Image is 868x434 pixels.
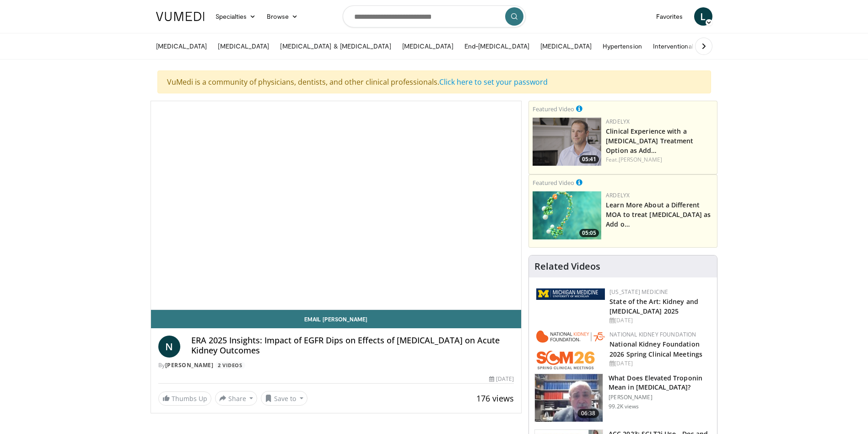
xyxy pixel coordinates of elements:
div: [DATE] [609,359,710,368]
p: [PERSON_NAME] [609,394,712,401]
a: Specialties [210,7,262,26]
a: [MEDICAL_DATA] [151,37,213,55]
a: [MEDICAL_DATA] [397,37,459,55]
small: Featured Video [533,105,574,113]
a: Clinical Experience with a [MEDICAL_DATA] Treatment Option as Add… [606,127,693,155]
img: VuMedi Logo [156,12,205,21]
span: 05:41 [579,155,599,163]
a: [US_STATE] Medicine [609,288,668,296]
div: By [158,361,514,369]
button: Save to [261,391,307,406]
a: [PERSON_NAME] [619,156,662,163]
a: Ardelyx [606,191,630,199]
a: 05:05 [533,191,601,239]
small: Featured Video [533,179,574,187]
a: Learn More About a Different MOA to treat [MEDICAL_DATA] as Add o… [606,201,711,228]
h4: Related Videos [534,261,600,272]
a: Hypertension [597,37,647,55]
span: 05:05 [579,229,599,237]
p: 99.2K views [609,403,639,410]
a: State of the Art: Kidney and [MEDICAL_DATA] 2025 [609,297,698,315]
a: Thumbs Up [158,391,211,406]
div: [DATE] [609,316,710,325]
a: Email [PERSON_NAME] [151,310,522,328]
h3: What Does Elevated Troponin Mean in [MEDICAL_DATA]? [609,374,712,392]
img: 98daf78a-1d22-4ebe-927e-10afe95ffd94.150x105_q85_crop-smart_upscale.jpg [535,374,603,422]
a: [MEDICAL_DATA] & [MEDICAL_DATA] [275,37,396,55]
img: 936b65e8-beaf-482e-be8f-62eeafe87c20.png.150x105_q85_crop-smart_upscale.png [533,118,601,166]
input: Search topics, interventions [343,5,526,27]
a: Favorites [651,7,689,26]
a: [PERSON_NAME] [165,361,214,369]
a: 05:41 [533,118,601,166]
div: [DATE] [489,375,514,383]
button: Share [215,391,258,406]
div: VuMedi is a community of physicians, dentists, and other clinical professionals. [157,71,711,93]
a: [MEDICAL_DATA] [212,37,275,55]
a: Click here to set your password [439,77,548,87]
a: Browse [261,7,303,26]
img: 5ed80e7a-0811-4ad9-9c3a-04de684f05f4.png.150x105_q85_autocrop_double_scale_upscale_version-0.2.png [536,288,605,300]
span: 06:38 [577,409,599,418]
a: [MEDICAL_DATA] [535,37,597,55]
span: 176 views [476,393,514,404]
a: L [694,7,712,26]
img: e6d17344-fbfb-4f72-bd0b-67fd5f7f5bb5.png.150x105_q85_crop-smart_upscale.png [533,191,601,239]
a: Ardelyx [606,118,630,125]
a: Interventional Nephrology [647,37,734,55]
a: End-[MEDICAL_DATA] [459,37,535,55]
a: 2 Videos [215,362,245,369]
a: 06:38 What Does Elevated Troponin Mean in [MEDICAL_DATA]? [PERSON_NAME] 99.2K views [534,374,712,422]
img: 79503c0a-d5ce-4e31-88bd-91ebf3c563fb.png.150x105_q85_autocrop_double_scale_upscale_version-0.2.png [536,331,605,369]
a: N [158,336,180,358]
video-js: Video Player [151,101,522,310]
a: National Kidney Foundation [609,331,696,338]
a: National Kidney Foundation 2026 Spring Clinical Meetings [609,340,702,358]
div: Feat. [606,156,713,164]
h4: ERA 2025 Insights: Impact of EGFR Dips on Effects of [MEDICAL_DATA] on Acute Kidney Outcomes [191,336,514,355]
